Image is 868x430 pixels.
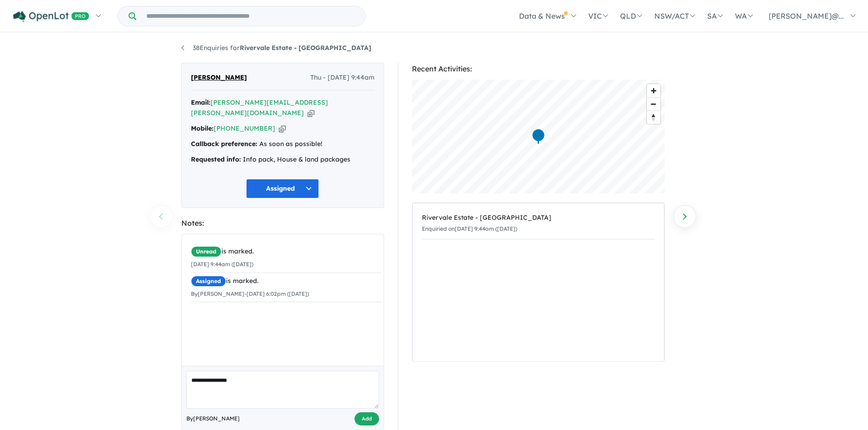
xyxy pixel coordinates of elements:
small: [DATE] 9:44am ([DATE]) [191,261,253,268]
strong: Mobile: [191,124,214,132]
span: By [PERSON_NAME] [186,414,240,423]
div: Info pack, House & land packages [191,154,375,165]
div: Map marker [531,128,545,145]
button: Zoom in [647,84,660,97]
span: Zoom out [647,98,660,111]
small: By [PERSON_NAME] - [DATE] 6:02pm ([DATE]) [191,290,309,297]
strong: Email: [191,98,211,106]
span: [PERSON_NAME] [191,72,247,83]
a: Rivervale Estate - [GEOGRAPHIC_DATA]Enquiried on[DATE] 9:44am ([DATE]) [422,208,655,239]
div: is marked. [191,276,381,287]
img: Openlot PRO Logo White [13,11,89,22]
a: [PHONE_NUMBER] [214,124,275,132]
strong: Callback preference: [191,140,257,148]
canvas: Map [412,80,665,193]
span: Assigned [191,276,226,287]
strong: Requested info: [191,155,241,163]
span: Thu - [DATE] 9:44am [310,72,375,83]
input: Try estate name, suburb, builder or developer [138,6,363,26]
span: [PERSON_NAME]@... [769,11,844,20]
small: Enquiried on [DATE] 9:44am ([DATE]) [422,225,517,232]
button: Zoom out [647,97,660,111]
a: [PERSON_NAME][EMAIL_ADDRESS][PERSON_NAME][DOMAIN_NAME] [191,98,328,117]
div: Notes: [181,217,384,229]
button: Copy [279,124,286,133]
div: Recent Activities: [412,63,665,75]
div: is marked. [191,246,381,257]
span: Unread [191,246,221,257]
button: Reset bearing to north [647,111,660,124]
a: 38Enquiries forRivervale Estate - [GEOGRAPHIC_DATA] [181,44,371,52]
div: Rivervale Estate - [GEOGRAPHIC_DATA] [422,212,655,223]
strong: Rivervale Estate - [GEOGRAPHIC_DATA] [240,44,371,52]
div: As soon as possible! [191,139,375,150]
button: Copy [308,108,314,118]
button: Assigned [246,179,319,198]
nav: breadcrumb [181,43,687,54]
button: Add [354,412,379,425]
span: Reset bearing to north [647,111,660,124]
